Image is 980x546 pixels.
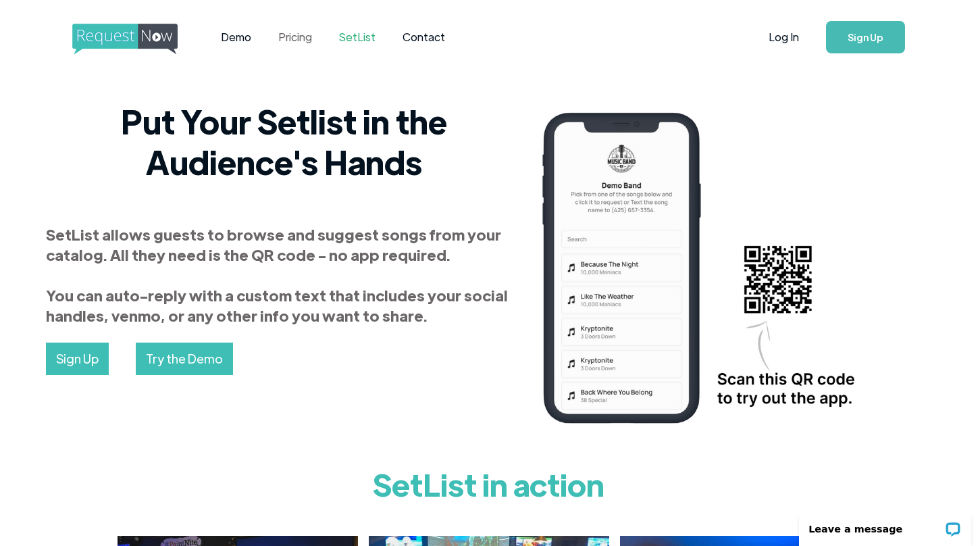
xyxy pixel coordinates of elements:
[72,24,174,51] a: home
[72,24,203,55] img: requestnow logo
[755,14,813,61] a: Log In
[207,16,265,58] a: Demo
[265,16,326,58] a: Pricing
[46,101,521,182] h2: Put Your Setlist in the Audience's Hands
[790,503,980,546] iframe: LiveChat chat widget
[46,343,109,375] a: Sign Up
[389,16,459,58] a: Contact
[46,224,508,325] strong: SetList allows guests to browse and suggest songs from your catalog. All they need is the QR code...
[118,457,860,511] h1: SetList in action
[826,21,905,53] a: Sign Up
[326,16,389,58] a: SetList
[136,343,233,375] a: Try the Demo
